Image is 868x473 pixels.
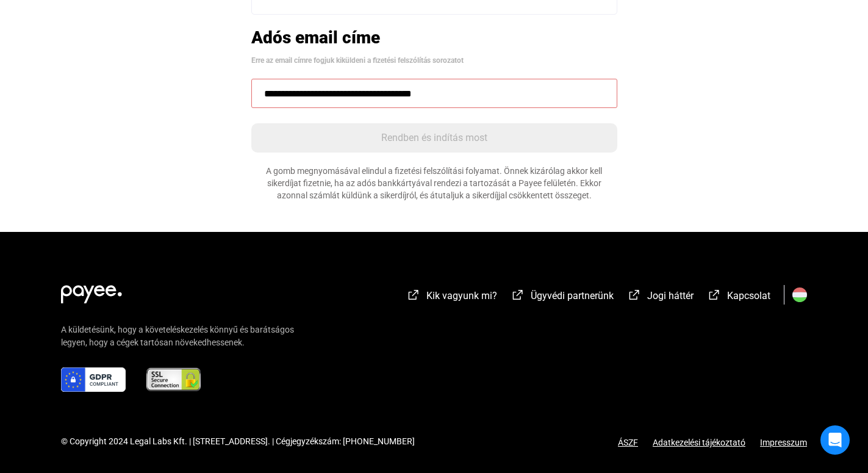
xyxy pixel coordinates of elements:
span: Kik vagyunk mi? [426,290,497,301]
span: Kapcsolat [727,290,770,301]
div: A gomb megnyomásával elindul a fizetési felszólítási folyamat. Önnek kizárólag akkor kell sikerdí... [251,165,617,201]
h2: Adós email címe [251,27,617,48]
div: Rendben és indítás most [255,131,614,145]
a: external-link-whiteKapcsolat [707,292,770,303]
div: Erre az email címre fogjuk kiküldeni a fizetési felszólítás sorozatot [251,54,617,67]
img: external-link-white [627,289,642,301]
a: Adatkezelési tájékoztató [638,438,760,447]
img: external-link-white [511,289,525,301]
img: external-link-white [406,289,421,301]
img: white-payee-white-dot.svg [61,278,122,303]
span: Jogi háttér [647,290,694,301]
a: external-link-whiteKik vagyunk mi? [406,292,497,303]
button: Rendben és indítás most [251,123,617,153]
a: external-link-whiteJogi háttér [627,292,694,303]
a: Impresszum [760,438,807,447]
a: external-link-whiteÜgyvédi partnerünk [511,292,614,303]
div: © Copyright 2024 Legal Labs Kft. | [STREET_ADDRESS]. | Cégjegyzékszám: [PHONE_NUMBER] [61,435,415,448]
span: Ügyvédi partnerünk [531,290,614,301]
img: external-link-white [707,289,722,301]
img: ssl [145,367,202,392]
div: Open Intercom Messenger [820,425,850,455]
img: gdpr [61,367,126,392]
a: ÁSZF [618,438,638,447]
img: HU.svg [792,287,807,302]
